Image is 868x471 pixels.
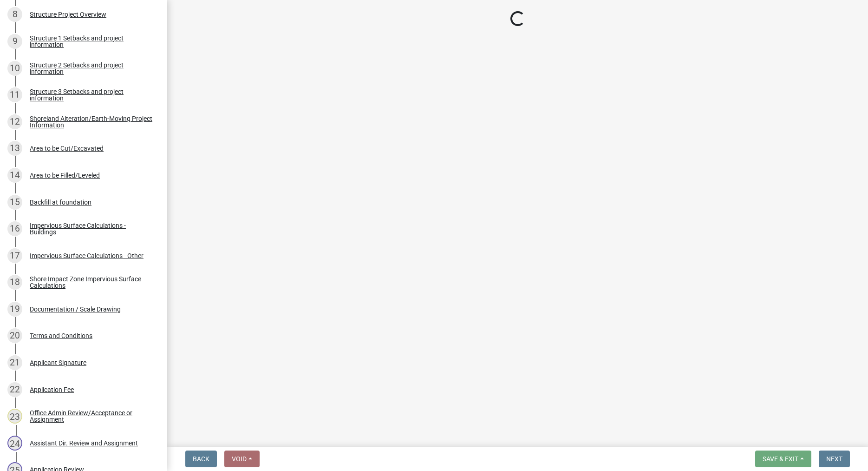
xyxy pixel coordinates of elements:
[30,11,106,18] div: Structure Project Overview
[30,440,138,446] div: Assistant Dir. Review and Assignment
[819,451,850,467] button: Next
[7,328,22,343] div: 20
[224,451,260,467] button: Void
[185,451,217,467] button: Back
[30,62,152,75] div: Structure 2 Setbacks and project information
[7,275,22,290] div: 18
[7,409,22,424] div: 23
[30,199,91,206] div: Backfill at foundation
[826,455,842,463] span: Next
[7,382,22,397] div: 22
[30,410,152,423] div: Office Admin Review/Acceptance or Assignment
[30,276,152,289] div: Shore Impact Zone Impervious Surface Calculations
[7,195,22,210] div: 15
[30,252,144,259] div: Impervious Surface Calculations - Other
[7,87,22,102] div: 11
[755,451,811,467] button: Save & Exit
[193,455,209,463] span: Back
[30,306,121,312] div: Documentation / Scale Drawing
[30,145,104,152] div: Area to be Cut/Excavated
[7,355,22,370] div: 21
[30,332,92,339] div: Terms and Conditions
[7,141,22,156] div: 13
[30,172,100,179] div: Area to be Filled/Leveled
[7,34,22,49] div: 9
[7,168,22,183] div: 14
[7,436,22,451] div: 24
[7,114,22,129] div: 12
[7,221,22,236] div: 16
[30,35,152,48] div: Structure 1 Setbacks and project information
[30,115,152,128] div: Shoreland Alteration/Earth-Moving Project Information
[7,248,22,263] div: 17
[30,359,86,366] div: Applicant Signature
[30,88,152,101] div: Structure 3 Setbacks and project information
[30,386,74,393] div: Application Fee
[763,455,798,463] span: Save & Exit
[7,7,22,22] div: 8
[30,222,152,235] div: Impervious Surface Calculations - Buildings
[232,455,247,463] span: Void
[7,61,22,76] div: 10
[7,302,22,317] div: 19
